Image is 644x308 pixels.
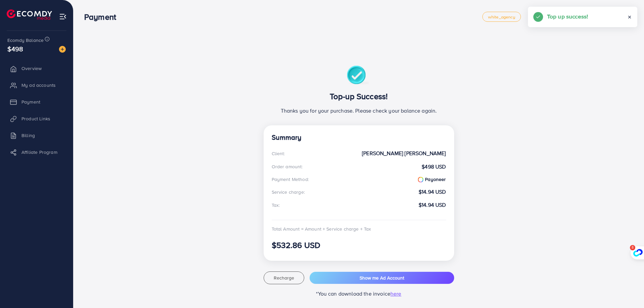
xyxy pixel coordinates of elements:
[7,44,23,54] span: $498
[547,12,588,21] h5: Top up success!
[419,201,446,209] strong: $14.94 USD
[422,163,446,171] strong: $498 USD
[274,274,294,281] span: Recharge
[272,133,446,142] h4: Summary
[264,290,454,298] p: *You can download the invoice
[272,226,446,232] div: Total Amount = Amount + Service charge + Tax
[59,13,67,20] img: menu
[310,272,454,284] button: Show me Ad Account
[362,149,446,157] strong: [PERSON_NAME] [PERSON_NAME]
[390,290,401,297] span: here
[272,202,280,208] div: Tax:
[418,177,423,182] img: payoneer
[347,66,371,86] img: success
[7,9,52,20] img: logo
[272,176,309,183] div: Payment Method:
[264,271,305,284] button: Recharge
[272,240,446,250] h3: $532.86 USD
[272,189,305,195] div: Service charge:
[418,176,446,183] strong: Payoneer
[272,150,285,157] div: Client:
[360,274,404,281] span: Show me Ad Account
[272,163,303,170] div: Order amount:
[482,12,521,22] a: white_agency
[272,107,446,115] p: Thanks you for your purchase. Please check your balance again.
[59,46,66,53] img: image
[7,37,44,44] span: Ecomdy Balance
[272,91,446,101] h3: Top-up Success!
[419,188,446,196] strong: $14.94 USD
[84,12,121,22] h3: Payment
[488,15,515,19] span: white_agency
